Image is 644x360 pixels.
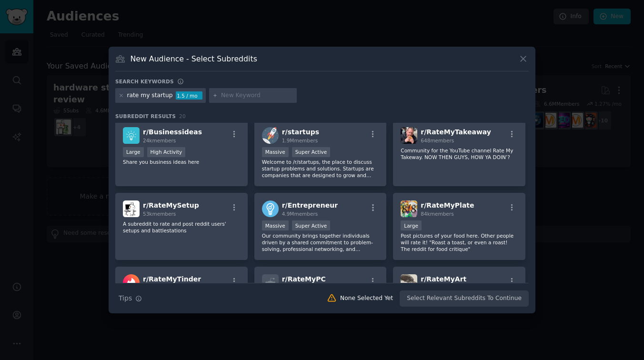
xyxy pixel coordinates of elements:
[176,91,202,100] div: 1.5 / mo
[282,201,338,209] span: r/ Entrepreneur
[179,113,186,119] span: 20
[292,147,331,157] div: Super Active
[401,147,518,160] p: Community for the YouTube channel Rate My Takeway. NOW THEN GUYS, HOW YA DOIN’?
[119,293,132,303] span: Tips
[421,275,466,283] span: r/ RateMyArt
[143,275,201,283] span: r/ RateMyTinder
[127,91,173,100] div: rate my startup
[421,138,454,143] span: 648 members
[401,274,417,291] img: RateMyArt
[262,159,379,179] p: Welcome to /r/startups, the place to discuss startup problems and solutions. Startups are compani...
[282,211,318,217] span: 4.9M members
[401,220,422,230] div: Large
[115,290,145,307] button: Tips
[143,211,176,217] span: 53k members
[123,147,144,157] div: Large
[421,201,474,209] span: r/ RateMyPlate
[221,91,293,100] input: New Keyword
[262,220,289,230] div: Massive
[123,159,240,165] p: Share you business ideas here
[143,128,202,136] span: r/ Businessideas
[262,147,289,157] div: Massive
[401,232,518,252] p: Post pictures of your food here. Other people will rate it! "Roast a toast, or even a roast! The ...
[262,127,279,144] img: startups
[123,127,140,144] img: Businessideas
[115,113,176,120] span: Subreddit Results
[143,138,176,143] span: 24k members
[401,127,417,144] img: RateMyTakeaway
[147,147,186,157] div: High Activity
[340,294,393,303] div: None Selected Yet
[421,128,491,136] span: r/ RateMyTakeaway
[421,211,453,217] span: 84k members
[131,54,257,64] h3: New Audience - Select Subreddits
[292,220,331,230] div: Super Active
[282,138,318,143] span: 1.9M members
[123,274,140,291] img: RateMyTinder
[262,232,379,252] p: Our community brings together individuals driven by a shared commitment to problem-solving, profe...
[262,200,279,217] img: Entrepreneur
[282,128,319,136] span: r/ startups
[123,200,140,217] img: RateMySetup
[115,78,174,85] h3: Search keywords
[143,201,199,209] span: r/ RateMySetup
[282,275,326,283] span: r/ RateMyPC
[401,200,417,217] img: RateMyPlate
[123,220,240,234] p: A subreddit to rate and post reddit users' setups and battlestations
